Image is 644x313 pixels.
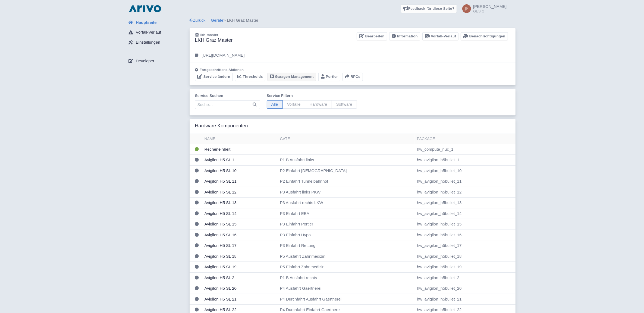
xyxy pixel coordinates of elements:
a: Service ändern [195,73,233,81]
span: Einstellungen [136,39,160,46]
th: Package [415,134,515,144]
a: Benachrichtigungen [461,32,508,41]
td: P5 Einfahrt Zahnmedizin [278,262,415,273]
a: Zurück [190,18,206,22]
td: Avigilon H5 SL 16 [202,230,278,240]
td: P3 Einfahrt Portier [278,219,415,230]
td: Avigilon H5 SL 2 [202,272,278,283]
td: hw_avigilon_h5bullet_17 [415,240,515,251]
td: hw_avigilon_h5bullet_21 [415,294,515,305]
a: Bearbeiten [357,32,387,41]
td: Avigilon H5 SL 20 [202,283,278,294]
span: Software [332,100,357,109]
small: GESIG [473,9,507,13]
td: Avigilon H5 SL 10 [202,165,278,176]
th: Gate [278,134,415,144]
td: Avigilon H5 SL 21 [202,294,278,305]
span: Alle [267,100,283,109]
td: P1 B Ausfahrt links [278,155,415,166]
button: RPCs [343,73,363,81]
span: Vorfall-Verlauf [136,29,161,36]
td: Avigilon H5 SL 1 [202,155,278,166]
td: Recheneinheit [202,144,278,155]
td: hw_avigilon_h5bullet_15 [415,219,515,230]
td: Avigilon H5 SL 13 [202,198,278,208]
p: [URL][DOMAIN_NAME] [202,52,245,59]
td: Avigilon H5 SL 19 [202,262,278,273]
a: Portier [318,73,340,81]
a: Geräte [211,18,224,22]
th: Name [202,134,278,144]
td: P3 Ausfahrt rechts LKW [278,198,415,208]
td: Avigilon H5 SL 17 [202,240,278,251]
td: Avigilon H5 SL 18 [202,251,278,262]
td: P2 Einfahrt Tunnelbahnhof [278,176,415,187]
span: lkh-master [200,33,218,37]
td: P3 Ausfahrt links PKW [278,187,415,198]
a: Feedback für diese Seite? [401,4,457,13]
span: Hauptseite [136,20,157,26]
span: [PERSON_NAME] [473,4,507,9]
img: logo [128,4,162,13]
td: hw_avigilon_h5bullet_19 [415,262,515,273]
span: Vorfälle [282,100,305,109]
td: hw_compute_nuc_1 [415,144,515,155]
td: hw_avigilon_h5bullet_10 [415,165,515,176]
td: hw_avigilon_h5bullet_1 [415,155,515,166]
a: Information [389,32,420,41]
td: P3 Einfahrt EBA [278,208,415,219]
a: Developer [124,56,190,66]
td: Avigilon H5 SL 12 [202,187,278,198]
a: Garagen Management [268,73,316,81]
a: Vorfall-Verlauf [124,27,190,38]
td: hw_avigilon_h5bullet_12 [415,187,515,198]
input: Suche… [195,100,260,109]
td: P4 Ausfahrt Gaertnerei [278,283,415,294]
span: Developer [136,58,154,64]
a: Thresholds [235,73,265,81]
td: Avigilon H5 SL 15 [202,219,278,230]
a: [PERSON_NAME] GESIG [459,4,507,13]
td: Avigilon H5 SL 11 [202,176,278,187]
label: Service suchen [195,93,260,99]
td: hw_avigilon_h5bullet_20 [415,283,515,294]
td: P3 Einfahrt Hypo [278,230,415,240]
td: hw_avigilon_h5bullet_13 [415,198,515,208]
label: Service filtern [267,93,357,99]
td: P2 Einfahrt [DEMOGRAPHIC_DATA] [278,165,415,176]
a: Einstellungen [124,37,190,48]
td: P1 B Ausfahrt rechts [278,272,415,283]
span: Fortgeschrittene Aktionen [200,68,244,72]
td: Avigilon H5 SL 14 [202,208,278,219]
a: Hauptseite [124,17,190,28]
h3: Hardware Komponenten [195,123,248,129]
span: Hardware [305,100,332,109]
h3: LKH Graz Master [195,37,233,43]
td: hw_avigilon_h5bullet_11 [415,176,515,187]
td: P3 Einfahrt Rettung [278,240,415,251]
td: P5 Ausfahrt Zahnmedizin [278,251,415,262]
td: hw_avigilon_h5bullet_2 [415,272,515,283]
td: hw_avigilon_h5bullet_16 [415,230,515,240]
a: Vorfall-Verlauf [422,32,458,41]
td: P4 Durchfahrt Ausfahrt Gaertnerei [278,294,415,305]
td: hw_avigilon_h5bullet_14 [415,208,515,219]
div: > LKH Graz Master [190,17,516,24]
td: hw_avigilon_h5bullet_18 [415,251,515,262]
